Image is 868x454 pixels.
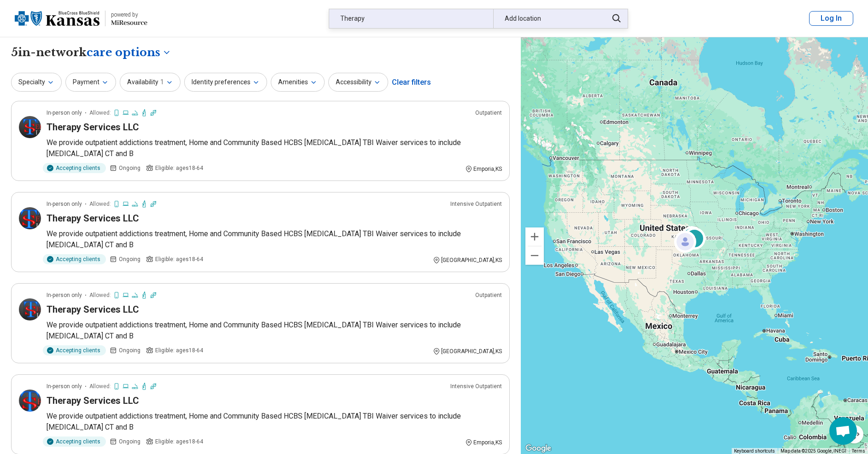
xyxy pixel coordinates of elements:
[47,109,82,117] p: In-person only
[47,200,82,208] p: In-person only
[433,256,502,264] div: [GEOGRAPHIC_DATA] , KS
[525,227,544,246] button: Zoom in
[829,417,857,445] div: Open chat
[43,163,106,173] div: Accepting clients
[47,228,502,250] p: We provide outpatient addictions treatment, Home and Community Based HCBS [MEDICAL_DATA] TBI Waiv...
[47,121,139,134] h3: Therapy Services LLC
[809,11,853,26] button: Log In
[155,164,203,172] span: Eligible: ages 18-64
[43,254,106,264] div: Accepting clients
[87,45,171,60] button: Care options
[47,291,82,299] p: In-person only
[47,394,139,407] h3: Therapy Services LLC
[852,448,865,454] a: Terms (opens in new tab)
[89,382,111,390] span: Allowed:
[119,437,140,446] span: Ongoing
[11,45,171,60] h1: 5 in-network
[155,437,203,446] span: Eligible: ages 18-64
[184,73,267,92] button: Identity preferences
[475,109,502,117] p: Outpatient
[47,411,502,433] p: We provide outpatient addictions treatment, Home and Community Based HCBS [MEDICAL_DATA] TBI Waiv...
[87,45,160,60] span: care options
[47,137,502,159] p: We provide outpatient addictions treatment, Home and Community Based HCBS [MEDICAL_DATA] TBI Waiv...
[15,7,147,29] a: Blue Cross Blue Shield Kansaspowered by
[493,9,602,28] div: Add location
[475,291,502,299] p: Outpatient
[119,346,140,355] span: Ongoing
[11,73,62,92] button: Specialty
[111,11,147,19] div: powered by
[525,246,544,265] button: Zoom out
[155,255,203,263] span: Eligible: ages 18-64
[89,291,111,299] span: Allowed:
[89,200,111,208] span: Allowed:
[781,448,846,454] span: Map data ©2025 Google, INEGI
[155,346,203,355] span: Eligible: ages 18-64
[43,437,106,447] div: Accepting clients
[683,227,705,250] div: 2
[120,73,181,92] button: Availability1
[47,320,502,342] p: We provide outpatient addictions treatment, Home and Community Based HCBS [MEDICAL_DATA] TBI Waiv...
[465,438,502,447] div: Emporia , KS
[43,345,106,355] div: Accepting clients
[47,212,139,225] h3: Therapy Services LLC
[450,200,502,208] p: Intensive Outpatient
[65,73,116,92] button: Payment
[160,77,164,87] span: 1
[392,71,431,93] div: Clear filters
[119,164,140,172] span: Ongoing
[433,347,502,355] div: [GEOGRAPHIC_DATA] , KS
[89,109,111,117] span: Allowed:
[271,73,325,92] button: Amenities
[119,255,140,263] span: Ongoing
[47,303,139,316] h3: Therapy Services LLC
[465,165,502,173] div: Emporia , KS
[329,9,493,28] div: Therapy
[450,382,502,390] p: Intensive Outpatient
[681,226,703,248] div: 2
[15,7,99,29] img: Blue Cross Blue Shield Kansas
[47,382,82,390] p: In-person only
[328,73,388,92] button: Accessibility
